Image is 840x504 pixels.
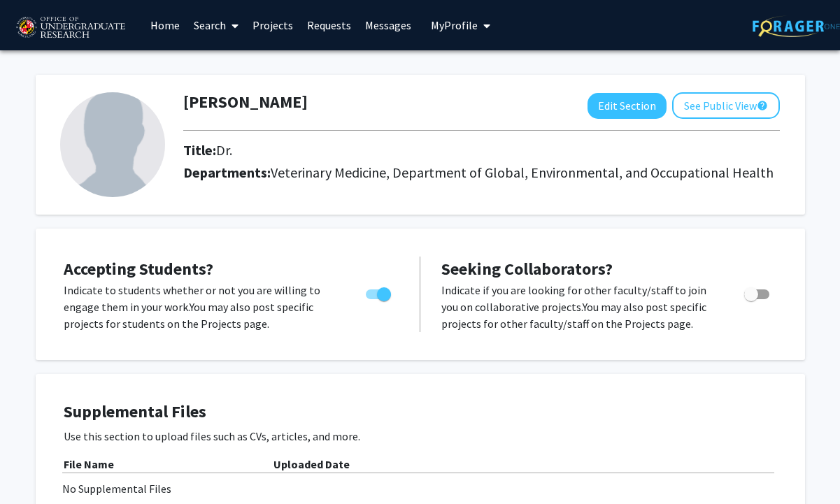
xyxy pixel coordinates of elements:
[183,142,232,159] h2: Title:
[273,457,350,471] b: Uploaded Date
[360,282,399,303] div: Toggle
[245,1,300,50] a: Projects
[187,1,245,50] a: Search
[757,97,768,114] mat-icon: help
[431,18,478,32] span: My Profile
[672,92,780,119] button: See Public View
[300,1,358,50] a: Requests
[11,10,129,45] img: University of Maryland Logo
[62,480,778,497] div: No Supplemental Files
[753,15,840,37] img: ForagerOne Logo
[588,93,667,119] button: Edit Section
[64,282,339,332] p: Indicate to students whether or not you are willing to engage them in your work. You may also pos...
[216,141,232,159] span: Dr.
[183,92,308,113] h1: [PERSON_NAME]
[358,1,418,50] a: Messages
[441,282,718,332] p: Indicate if you are looking for other faculty/staff to join you on collaborative projects. You ma...
[143,1,187,50] a: Home
[64,258,213,280] span: Accepting Students?
[64,402,777,422] h4: Supplemental Files
[10,441,59,494] iframe: Chat
[60,92,165,197] img: Profile Picture
[64,457,114,471] b: File Name
[173,164,790,181] h2: Departments:
[64,428,777,445] p: Use this section to upload files such as CVs, articles, and more.
[271,164,774,181] span: Veterinary Medicine, Department of Global, Environmental, and Occupational Health
[441,258,613,280] span: Seeking Collaborators?
[739,282,777,303] div: Toggle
